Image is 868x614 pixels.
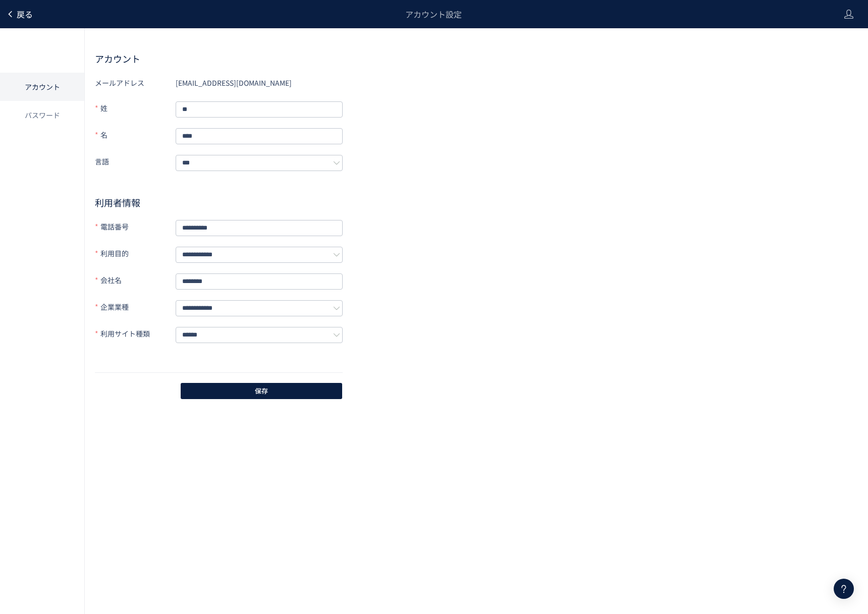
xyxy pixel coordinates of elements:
[95,52,858,65] h2: アカウント
[95,153,176,171] label: 言語
[95,196,343,208] h2: 利用者情報
[95,299,176,316] label: 企業業種
[95,75,176,91] label: メールアドレス
[95,272,176,290] label: 会社名
[95,218,176,236] label: 電話番号
[17,8,33,20] span: 戻る
[95,127,176,144] label: 名
[95,245,176,263] label: 利用目的
[255,383,268,399] span: 保存
[181,383,342,399] button: 保存
[95,325,176,343] label: 利用サイト種類
[95,100,176,118] label: 姓
[176,75,343,91] div: [EMAIL_ADDRESS][DOMAIN_NAME]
